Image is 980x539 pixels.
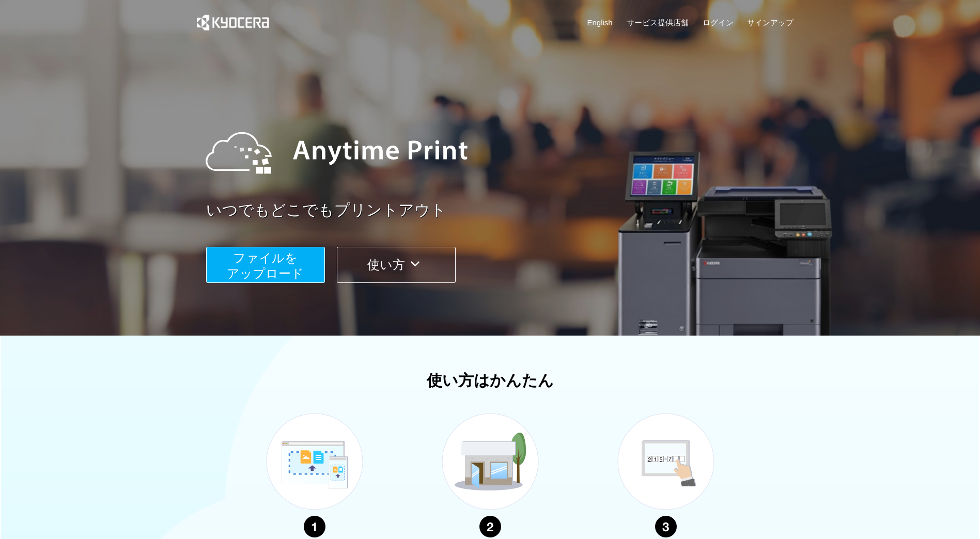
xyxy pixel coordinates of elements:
a: サインアップ [747,17,794,28]
span: ファイルを ​​アップロード [227,251,304,280]
button: 使い方 [337,247,456,283]
button: ファイルを​​アップロード [206,247,325,283]
a: ログイン [703,17,734,28]
a: English [587,17,613,28]
a: いつでもどこでもプリントアウト [206,199,800,221]
a: サービス提供店舗 [627,17,689,28]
